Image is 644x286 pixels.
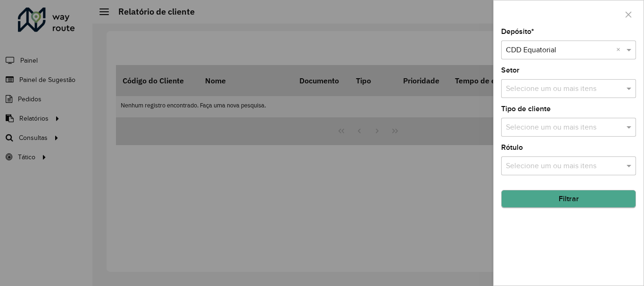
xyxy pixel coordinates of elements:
button: Filtrar [501,190,636,208]
label: Rótulo [501,142,523,153]
label: Tipo de cliente [501,103,551,114]
label: Setor [501,65,520,76]
span: Clear all [616,44,624,56]
label: Depósito [501,26,534,37]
